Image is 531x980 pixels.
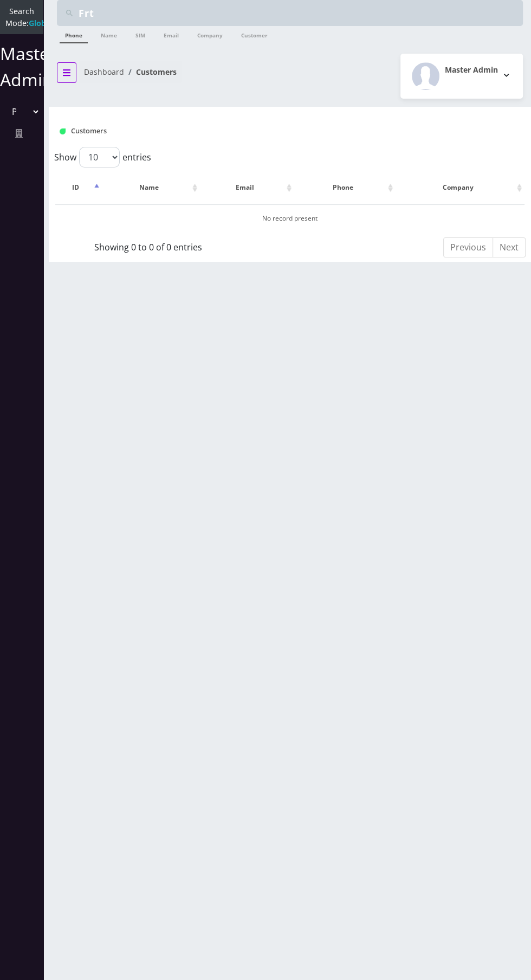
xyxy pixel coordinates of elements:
[5,6,53,28] span: Search Mode:
[493,237,526,257] a: Next
[55,204,524,232] td: No record present
[60,26,88,43] a: Phone
[192,26,228,42] a: Company
[79,147,120,167] select: Showentries
[84,67,124,77] a: Dashboard
[57,61,282,92] nav: breadcrumb
[397,172,524,203] th: Company: activate to sort column ascending
[79,3,520,23] input: Search Teltik
[445,66,498,75] h2: Master Admin
[29,18,53,28] strong: Global
[54,147,151,167] label: Show entries
[158,26,184,42] a: Email
[95,26,122,42] a: Name
[60,127,441,135] h1: Customers
[443,237,493,257] a: Previous
[54,236,243,254] div: Showing 0 to 0 of 0 entries
[295,172,396,203] th: Phone: activate to sort column ascending
[55,172,102,203] th: ID: activate to sort column descending
[103,172,200,203] th: Name: activate to sort column ascending
[130,26,151,42] a: SIM
[201,172,294,203] th: Email: activate to sort column ascending
[236,26,273,42] a: Customer
[400,54,523,99] button: Master Admin
[124,66,177,78] li: Customers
